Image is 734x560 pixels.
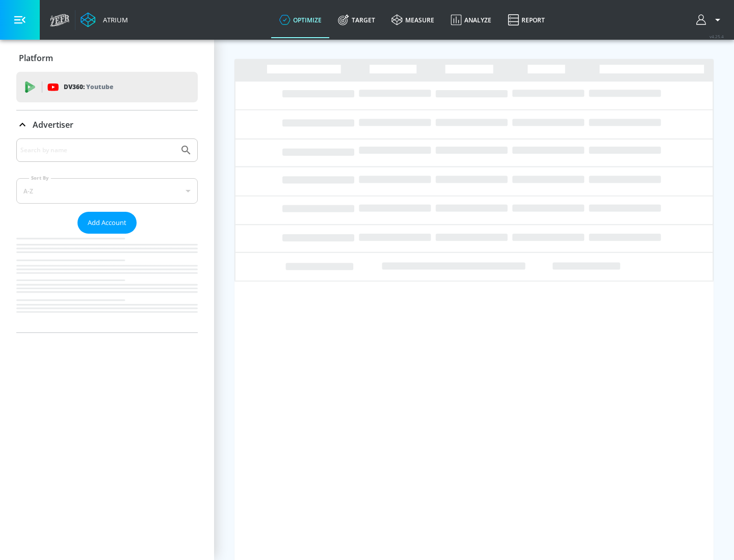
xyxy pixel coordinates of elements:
input: Search by name [20,144,175,157]
div: DV360: Youtube [16,72,198,102]
div: A-Z [16,178,198,204]
div: Advertiser [16,138,198,332]
a: Target [330,2,383,38]
div: Platform [16,44,198,72]
a: Report [500,2,553,38]
p: Youtube [86,81,113,92]
div: Atrium [99,15,128,24]
label: Sort By [29,175,51,181]
a: measure [383,2,442,38]
p: Advertiser [33,119,73,130]
a: Atrium [81,12,128,27]
span: Add Account [88,217,126,229]
a: optimize [271,2,330,38]
p: Platform [19,52,53,64]
a: Analyze [442,2,500,38]
div: Advertiser [16,110,198,139]
nav: list of Advertiser [16,234,198,332]
button: Add Account [77,212,137,234]
span: v 4.25.4 [710,34,724,39]
p: DV360: [64,81,113,93]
